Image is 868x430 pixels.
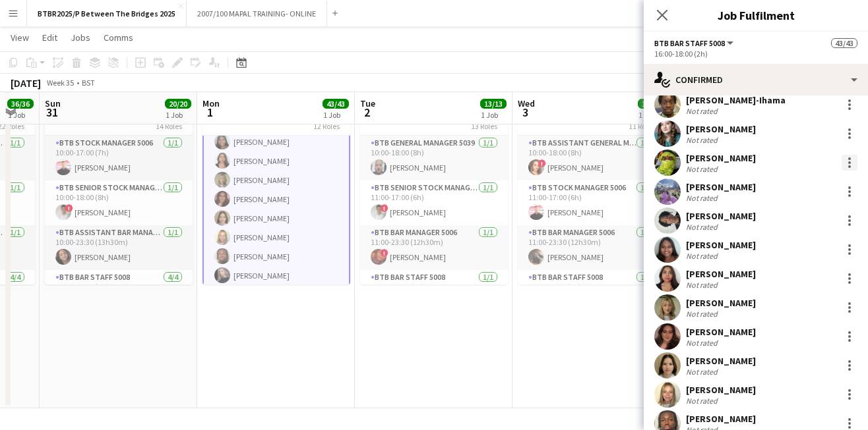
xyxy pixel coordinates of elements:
a: Jobs [65,29,96,46]
span: 1 [201,105,220,120]
div: [PERSON_NAME] [686,152,756,164]
div: Not rated [686,367,720,377]
app-job-card: 09:00-18:00 (9h)43/43Between The Bridges12 Roles[PERSON_NAME][PERSON_NAME][PERSON_NAME][PERSON_NA... [202,90,350,284]
div: 1 Job [166,110,191,120]
span: 14 Roles [156,121,182,131]
div: [PERSON_NAME] [686,239,756,251]
span: Tue [360,97,375,109]
div: [PERSON_NAME] [686,384,756,396]
div: [PERSON_NAME] [686,355,756,367]
div: Confirmed [644,64,868,95]
app-card-role: BTB General Manager 50391/110:00-18:00 (8h)[PERSON_NAME] [360,136,508,180]
span: 2 [358,105,375,120]
div: Not rated [686,106,720,116]
span: Mon [202,97,220,109]
div: [PERSON_NAME] [686,268,756,280]
div: [PERSON_NAME] [686,326,756,338]
div: [PERSON_NAME] [686,413,756,425]
button: BTBR2025/P Between The Bridges 2025 [27,1,187,26]
span: Sun [45,97,61,109]
span: View [11,32,29,43]
div: Not rated [686,222,720,232]
app-card-role: BTB Bar Staff 50081/111:30-17:30 (6h) [518,270,666,315]
span: 31 [43,105,61,120]
span: Wed [518,97,535,109]
app-card-role: BTB Stock Manager 50061/111:00-17:00 (6h)[PERSON_NAME] [518,180,666,225]
app-job-card: 10:00-23:30 (13h30m)13/13Between The Bridges13 RolesBTB General Manager 50391/110:00-18:00 (8h)[P... [360,90,508,284]
div: Not rated [686,164,720,174]
div: 1 Job [323,110,348,120]
app-card-role: BTB Senior Stock Manager 50061/111:00-17:00 (6h)![PERSON_NAME] [360,180,508,225]
div: [PERSON_NAME] [686,181,756,193]
app-job-card: 10:00-23:30 (13h30m)12/12Between The Bridges11 RolesBTB Assistant General Manager 50061/110:00-18... [518,90,666,284]
div: 1 Job [481,110,506,120]
div: [PERSON_NAME] [686,297,756,309]
span: Edit [42,32,57,43]
span: ! [381,204,388,212]
button: 2007/100 MAPAL TRAINING- ONLINE [187,1,327,26]
div: Not rated [686,135,720,145]
a: Edit [37,29,63,46]
div: [PERSON_NAME] [686,123,756,135]
span: Week 35 [44,78,77,88]
span: BTB Bar Staff 5008 [654,38,725,48]
span: 43/43 [323,99,349,109]
app-card-role: BTB Stock Manager 50061/110:00-17:00 (7h)[PERSON_NAME] [45,136,193,180]
span: ! [538,159,546,167]
span: Comms [104,32,133,43]
div: Not rated [686,309,720,319]
app-card-role: BTB Bar Staff 50081/111:30-17:30 (6h) [360,270,508,315]
app-card-role: BTB Bar Manager 50061/111:00-23:30 (12h30m)[PERSON_NAME] [518,225,666,270]
app-card-role: BTB Bar Manager 50061/111:00-23:30 (12h30m)![PERSON_NAME] [360,225,508,270]
a: View [5,29,34,46]
span: 36/36 [7,99,34,109]
span: 43/43 [831,38,857,48]
span: Jobs [71,32,90,43]
div: 1 Job [8,110,33,120]
button: BTB Bar Staff 5008 [654,38,735,48]
div: Not rated [686,396,720,406]
app-card-role: BTB Assistant General Manager 50061/110:00-18:00 (8h)![PERSON_NAME] [518,136,666,180]
app-card-role: BTB Assistant Bar Manager 50061/110:00-23:30 (13h30m)[PERSON_NAME] [45,225,193,270]
span: 12 Roles [313,121,340,131]
div: Not rated [686,338,720,348]
div: Not rated [686,193,720,203]
div: Not rated [686,251,720,261]
span: 11 Roles [629,121,655,131]
h3: Job Fulfilment [644,7,868,24]
app-card-role: BTB Senior Stock Manager 50061/110:00-18:00 (8h)![PERSON_NAME] [45,180,193,225]
div: 16:00-18:00 (2h) [654,49,857,59]
span: ! [381,249,388,257]
a: Comms [98,29,139,46]
div: [PERSON_NAME] [686,210,756,222]
app-card-role: BTB Bar Staff 50084/410:30-17:30 (7h) [45,270,193,372]
span: 13/13 [480,99,507,109]
div: 1 Job [638,110,664,120]
div: Not rated [686,280,720,290]
span: 20/20 [165,99,191,109]
div: [DATE] [11,76,41,90]
div: BST [82,78,95,88]
span: ! [65,204,73,212]
span: 13 Roles [471,121,497,131]
app-job-card: 10:00-23:30 (13h30m)20/20Between The Bridges14 RolesBTB Stock Manager 50061/110:00-17:00 (7h)[PER... [45,90,193,284]
div: [PERSON_NAME]-Ihama [686,94,786,106]
span: 3 [516,105,535,120]
span: 12/12 [638,99,664,109]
